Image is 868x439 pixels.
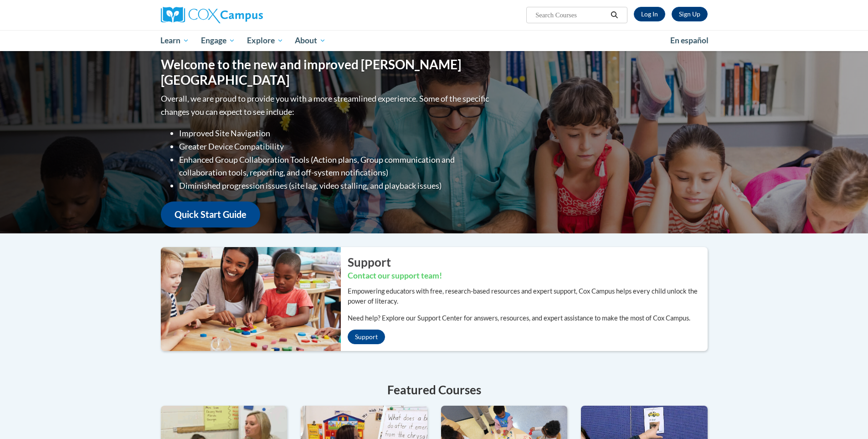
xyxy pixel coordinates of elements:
[672,7,708,21] a: Register
[348,270,708,282] h3: Contact our support team!
[348,254,708,270] h2: Support
[348,286,708,306] p: Empowering educators with free, research-based resources and expert support, Cox Campus helps eve...
[664,31,714,50] a: En español
[247,35,283,46] span: Explore
[179,179,491,192] li: Diminished progression issues (site lag, video stalling, and playback issues)
[179,153,491,180] li: Enhanced Group Collaboration Tools (Action plans, Group communication and collaboration tools, re...
[161,381,708,399] h4: Featured Courses
[160,35,189,46] span: Learn
[154,247,341,351] img: ...
[179,140,491,153] li: Greater Device Compatibility
[161,7,263,23] img: Cox Campus
[634,7,665,21] a: Log In
[607,10,621,21] button: Search
[670,36,709,45] span: En español
[348,330,385,344] a: Support
[161,57,491,88] h1: Welcome to the new and improved [PERSON_NAME][GEOGRAPHIC_DATA]
[295,35,326,46] span: About
[161,201,260,227] a: Quick Start Guide
[161,92,491,119] p: Overall, we are proud to provide you with a more streamlined experience. Some of the specific cha...
[534,10,607,21] input: Search Courses
[348,313,708,323] p: Need help? Explore our Support Center for answers, resources, and expert assistance to make the m...
[179,127,491,140] li: Improved Site Navigation
[241,30,289,51] a: Explore
[289,30,332,51] a: About
[195,30,241,51] a: Engage
[161,7,334,23] a: Cox Campus
[155,30,195,51] a: Learn
[201,35,235,46] span: Engage
[147,30,721,51] div: Main menu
